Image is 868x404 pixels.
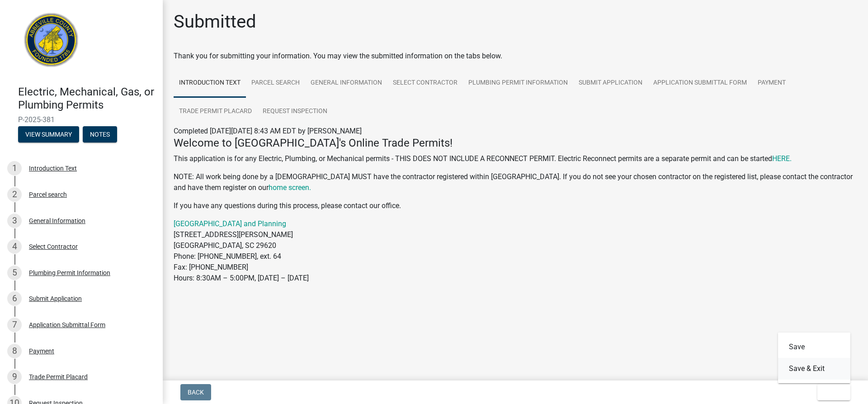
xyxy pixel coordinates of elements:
a: Submit Application [573,69,648,98]
div: 1 [7,161,22,176]
div: Parcel search [29,191,67,198]
div: Submit Application [29,295,82,302]
a: Application Submittal Form [648,69,752,98]
span: P-2025-381 [18,115,145,124]
div: Select Contractor [29,243,78,250]
div: 3 [7,214,22,228]
div: Payment [29,348,54,354]
a: [GEOGRAPHIC_DATA] and Planning [174,219,286,228]
a: HERE. [772,154,792,163]
a: Select Contractor [387,69,463,98]
span: Exit [825,389,838,396]
div: Application Submittal Form [29,322,105,328]
div: 4 [7,239,22,254]
a: General Information [305,69,387,98]
a: Request Inspection [257,97,333,126]
a: Introduction Text [174,69,246,98]
button: Save & Exit [778,358,850,380]
a: Payment [752,69,791,98]
div: 8 [7,344,22,358]
button: Back [180,384,211,400]
div: Exit [778,333,850,383]
a: Trade Permit Placard [174,97,257,126]
wm-modal-confirm: Notes [83,131,117,138]
div: Thank you for submitting your information. You may view the submitted information on the tabs below. [174,51,857,62]
p: This application is for any Electric, Plumbing, or Mechanical permits - THIS DOES NOT INCLUDE A R... [174,153,857,164]
button: Exit [817,384,850,400]
p: NOTE: All work being done by a [DEMOGRAPHIC_DATA] MUST have the contractor registered within [GEO... [174,171,857,193]
div: 9 [7,370,22,384]
h1: Submitted [174,11,256,33]
div: Plumbing Permit Information [29,270,110,276]
h4: Welcome to [GEOGRAPHIC_DATA]'s Online Trade Permits! [174,137,857,150]
p: [STREET_ADDRESS][PERSON_NAME] [GEOGRAPHIC_DATA], SC 29620 Phone: [PHONE_NUMBER], ext. 64 Fax: [PH... [174,219,857,284]
div: 2 [7,187,22,202]
button: Save [778,336,850,358]
button: Notes [83,126,117,143]
a: home screen. [269,183,311,192]
span: Back [188,389,204,396]
p: If you have any questions during this process, please contact our office. [174,200,857,211]
button: View Summary [18,126,79,143]
div: Trade Permit Placard [29,374,88,380]
a: Plumbing Permit Information [463,69,573,98]
span: Completed [DATE][DATE] 8:43 AM EDT by [PERSON_NAME] [174,127,362,135]
img: Abbeville County, South Carolina [18,10,85,76]
div: Introduction Text [29,165,77,171]
div: 7 [7,318,22,332]
div: General Information [29,218,85,224]
a: Parcel search [246,69,305,98]
h4: Electric, Mechanical, Gas, or Plumbing Permits [18,86,156,112]
wm-modal-confirm: Summary [18,131,79,138]
div: 6 [7,291,22,306]
div: 5 [7,266,22,280]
